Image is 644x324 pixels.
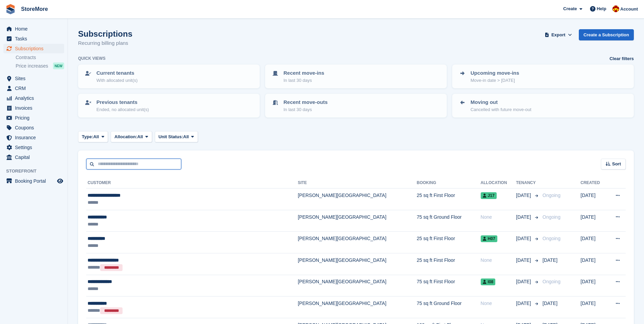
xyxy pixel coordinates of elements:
[114,133,137,140] span: Allocation:
[283,98,328,106] p: Recent move-outs
[516,300,532,307] span: [DATE]
[56,177,64,185] a: Preview store
[542,279,560,284] span: Ongoing
[15,133,56,142] span: Insurance
[86,178,298,188] th: Customer
[417,188,480,210] td: 25 sq ft First Floor
[516,178,540,188] th: Tenancy
[516,235,532,242] span: [DATE]
[79,94,259,117] a: Previous tenants Ended, no allocated unit(s)
[15,44,56,53] span: Subscriptions
[581,188,607,210] td: [DATE]
[542,193,560,198] span: Ongoing
[417,275,480,296] td: 75 sq ft First Floor
[3,152,64,162] a: menu
[544,29,573,40] button: Export
[15,103,56,113] span: Invoices
[3,103,64,113] a: menu
[516,278,532,285] span: [DATE]
[579,29,634,40] a: Create a Subscription
[563,5,577,12] span: Create
[516,214,532,221] span: [DATE]
[481,214,516,221] div: None
[79,65,259,88] a: Current tenants With allocated unit(s)
[298,188,417,210] td: [PERSON_NAME][GEOGRAPHIC_DATA]
[15,24,56,34] span: Home
[453,65,633,88] a: Upcoming move-ins Move-in date > [DATE]
[3,113,64,123] a: menu
[15,152,56,162] span: Capital
[417,296,480,318] td: 75 sq ft Ground Floor
[266,65,446,88] a: Recent move-ins In last 30 days
[298,296,417,318] td: [PERSON_NAME][GEOGRAPHIC_DATA]
[15,84,56,93] span: CRM
[283,106,328,113] p: In last 30 days
[612,5,619,12] img: Store More Team
[581,210,607,232] td: [DATE]
[283,69,324,77] p: Recent move-ins
[16,62,64,70] a: Price increases NEW
[298,275,417,296] td: [PERSON_NAME][GEOGRAPHIC_DATA]
[481,300,516,307] div: None
[183,133,189,140] span: All
[581,275,607,296] td: [DATE]
[137,133,143,140] span: All
[15,74,56,83] span: Sites
[78,39,132,47] p: Recurring billing plans
[15,143,56,152] span: Settings
[516,192,532,199] span: [DATE]
[481,257,516,264] div: None
[78,55,106,61] h6: Quick views
[542,214,560,220] span: Ongoing
[15,93,56,103] span: Analytics
[471,106,531,113] p: Cancelled with future move-out
[597,5,606,12] span: Help
[15,34,56,43] span: Tasks
[471,69,519,77] p: Upcoming move-ins
[3,84,64,93] a: menu
[53,62,64,69] div: NEW
[155,131,198,142] button: Unit Status: All
[481,235,497,242] span: H07
[453,94,633,117] a: Moving out Cancelled with future move-out
[15,176,56,186] span: Booking Portal
[581,253,607,275] td: [DATE]
[96,106,149,113] p: Ended, no allocated unit(s)
[96,69,137,77] p: Current tenants
[16,54,64,61] a: Contracts
[542,301,557,306] span: [DATE]
[3,176,64,186] a: menu
[266,94,446,117] a: Recent move-outs In last 30 days
[581,232,607,253] td: [DATE]
[283,77,324,84] p: In last 30 days
[78,29,132,38] h1: Subscriptions
[111,131,152,142] button: Allocation: All
[298,232,417,253] td: [PERSON_NAME][GEOGRAPHIC_DATA]
[551,32,565,38] span: Export
[3,143,64,152] a: menu
[159,133,183,140] span: Unit Status:
[82,133,93,140] span: Type:
[3,133,64,142] a: menu
[481,192,497,199] span: J17
[481,178,516,188] th: Allocation
[96,98,149,106] p: Previous tenants
[3,74,64,83] a: menu
[417,178,480,188] th: Booking
[5,4,16,14] img: stora-icon-8386f47178a22dfd0bd8f6a31ec36ba5ce8667c1dd55bd0f319d3a0aa187defe.svg
[417,232,480,253] td: 25 sq ft First Floor
[471,98,531,106] p: Moving out
[15,123,56,132] span: Coupons
[581,296,607,318] td: [DATE]
[298,253,417,275] td: [PERSON_NAME][GEOGRAPHIC_DATA]
[298,178,417,188] th: Site
[471,77,519,84] p: Move-in date > [DATE]
[542,236,560,241] span: Ongoing
[3,24,64,34] a: menu
[298,210,417,232] td: [PERSON_NAME][GEOGRAPHIC_DATA]
[516,257,532,264] span: [DATE]
[3,44,64,53] a: menu
[6,168,68,175] span: Storefront
[612,161,621,167] span: Sort
[481,278,496,285] span: I08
